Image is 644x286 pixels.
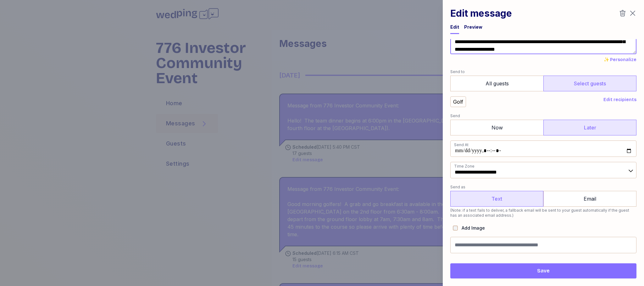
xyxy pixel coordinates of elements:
h1: Edit message [450,8,512,19]
label: Email [543,191,636,207]
label: All guests [450,76,543,91]
label: Send [450,112,636,120]
div: Edit [450,24,459,30]
button: Edit recipients [603,97,636,103]
label: Later [543,120,636,135]
button: ✨ Personalize [604,57,636,63]
button: Save [450,263,636,278]
span: Save [537,267,550,275]
label: Send to [450,68,636,76]
input: Message name (optional, not shown to guests) [450,237,636,253]
label: Select guests [543,76,636,91]
div: Golf [453,98,463,106]
p: (Note: if a text fails to deliver, a fallback email will be sent to your guest automatically if t... [450,208,636,218]
label: Text [450,191,543,207]
label: Add Image [458,224,485,232]
label: Now [450,120,543,135]
label: Send as [450,183,636,191]
div: Preview [464,24,482,30]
